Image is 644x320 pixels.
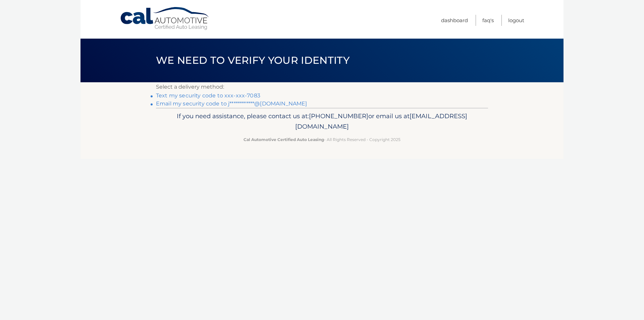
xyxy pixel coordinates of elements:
[120,7,210,31] a: Cal Automotive
[441,15,468,26] a: Dashboard
[482,15,494,26] a: FAQ's
[156,82,488,92] p: Select a delivery method:
[156,54,350,66] span: We need to verify your identity
[160,111,484,132] p: If you need assistance, please contact us at: or email us at
[156,92,260,99] a: Text my security code to xxx-xxx-7083
[244,137,324,142] strong: Cal Automotive Certified Auto Leasing
[309,112,368,120] span: [PHONE_NUMBER]
[160,136,484,143] p: - All Rights Reserved - Copyright 2025
[508,15,524,26] a: Logout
